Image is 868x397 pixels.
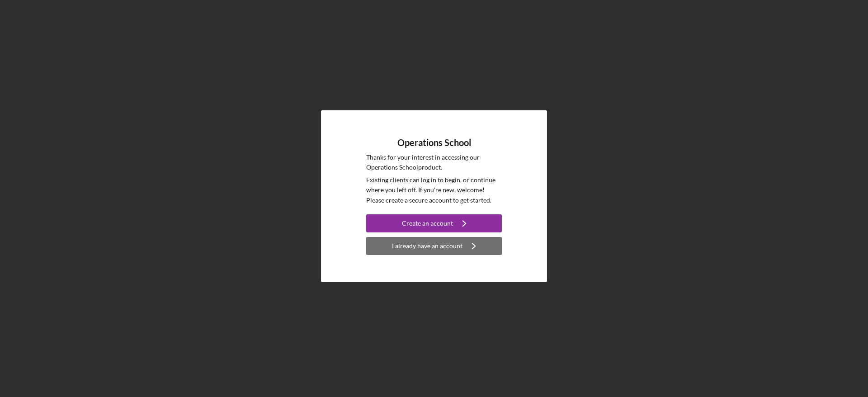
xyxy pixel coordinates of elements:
[397,137,471,148] h4: Operations School
[366,214,502,232] button: Create an account
[366,152,502,173] p: Thanks for your interest in accessing our Operations School product.
[366,175,502,205] p: Existing clients can log in to begin, or continue where you left off. If you're new, welcome! Ple...
[366,237,502,255] button: I already have an account
[366,214,502,235] a: Create an account
[392,237,462,255] div: I already have an account
[402,214,453,232] div: Create an account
